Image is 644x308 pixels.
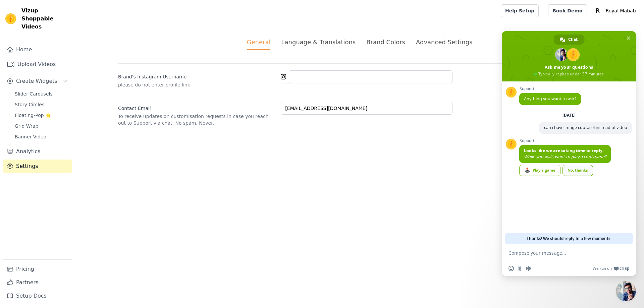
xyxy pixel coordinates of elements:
a: Story Circles [11,100,72,109]
a: Partners [3,276,72,289]
span: Support [519,86,581,91]
span: Support [519,138,611,143]
div: Brand Colors [366,38,405,47]
img: Vizup [5,13,16,24]
a: Settings [3,160,72,173]
span: 🕹️ [524,168,530,173]
p: To receive updates on customisation requests in case you reach out to Support via chat. No spam. ... [118,113,275,126]
span: Slider Carousels [15,90,53,97]
a: We run onCrisp [593,266,629,271]
p: please do not enter profile link [118,81,275,88]
a: Home [3,43,72,56]
label: Brand's Instagram Username [118,71,275,80]
a: Floating-Pop ⭐ [11,111,72,120]
button: R Royal Mabati [592,5,639,17]
div: [DATE] [562,113,576,117]
span: Send a file [517,266,523,271]
div: Close chat [616,281,636,301]
button: Create Widgets [3,74,72,88]
textarea: Compose your message... [508,250,614,256]
div: General [247,38,271,50]
span: Grid Wrap [15,123,38,129]
span: Anything you want to ask? [524,96,576,102]
span: Story Circles [15,101,44,108]
div: Play a game [519,165,560,176]
span: Chat [568,35,578,45]
span: Crisp [620,266,629,271]
div: Advanced Settings [416,38,472,47]
span: Banner Video [15,133,46,140]
div: Chat [554,35,584,45]
a: Help Setup [501,4,539,17]
span: Vizup Shoppable Videos [21,7,69,31]
span: Floating-Pop ⭐ [15,112,51,119]
p: Royal Mabati [603,5,639,17]
a: Analytics [3,145,72,158]
div: Language & Translations [281,38,356,47]
span: While you wait, want to play a cool game? [524,154,606,160]
span: Audio message [526,266,531,271]
label: Contact Email [118,102,275,112]
a: Upload Videos [3,58,72,71]
text: R [596,7,600,14]
div: No, thanks [562,165,593,176]
span: Insert an emoji [508,266,514,271]
span: We run on [593,266,612,271]
span: can i have image courasel instead of video [544,125,627,130]
a: Grid Wrap [11,121,72,131]
a: Setup Docs [3,289,72,303]
span: Create Widgets [16,77,57,85]
a: Banner Video [11,132,72,141]
a: Book Demo [548,4,587,17]
span: Looks like we are taking time to reply. [524,148,604,153]
span: Thanks! We should reply in a few moments. [527,233,611,244]
span: Close chat [625,35,632,42]
a: Pricing [3,262,72,276]
a: Slider Carousels [11,89,72,99]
